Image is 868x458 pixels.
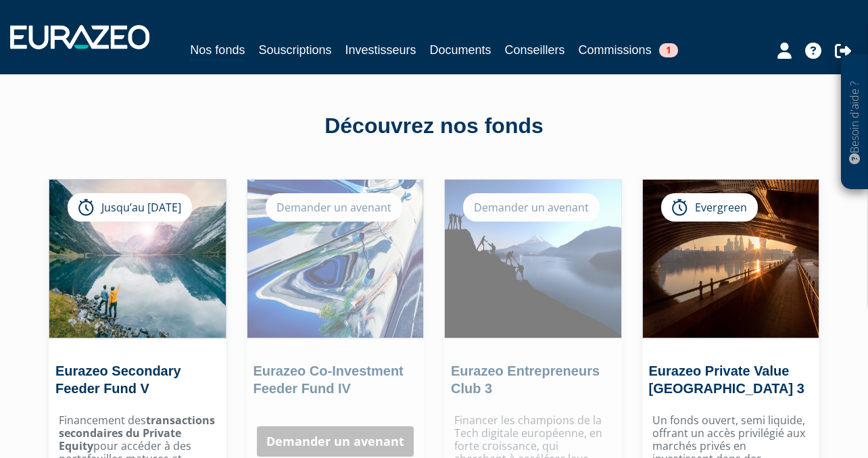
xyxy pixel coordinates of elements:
[257,426,414,457] a: Demander un avenant
[254,363,404,396] a: Eurazeo Co-Investment Feeder Fund IV
[659,43,678,57] span: 1
[847,61,863,183] p: Besoin d'aide ?
[649,363,804,396] a: Eurazeo Private Value [GEOGRAPHIC_DATA] 3
[451,363,600,396] a: Eurazeo Entrepreneurs Club 3
[10,25,149,49] img: 1732889491-logotype_eurazeo_blanc_rvb.png
[59,413,215,453] strong: transactions secondaires du Private Equity
[579,41,678,59] a: Commissions1
[463,193,600,222] div: Demander un avenant
[190,41,245,61] a: Nos fonds
[661,193,758,222] div: Evergreen
[49,180,226,338] img: Eurazeo Secondary Feeder Fund V
[258,41,331,59] a: Souscriptions
[430,41,491,59] a: Documents
[266,193,402,222] div: Demander un avenant
[49,111,819,142] div: Découvrez nos fonds
[345,41,416,59] a: Investisseurs
[247,180,424,338] img: Eurazeo Co-Investment Feeder Fund IV
[68,193,192,222] div: Jusqu’au [DATE]
[643,180,819,338] img: Eurazeo Private Value Europe 3
[55,363,181,396] a: Eurazeo Secondary Feeder Fund V
[505,41,565,59] a: Conseillers
[445,180,621,338] img: Eurazeo Entrepreneurs Club 3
